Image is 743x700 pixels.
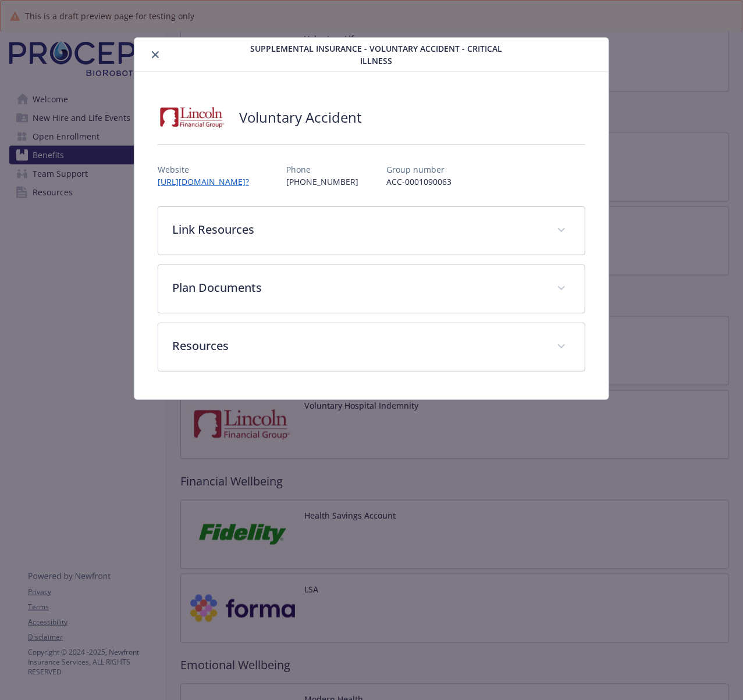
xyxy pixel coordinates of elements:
[172,221,543,238] p: Link Resources
[237,42,516,67] span: Supplemental Insurance - Voluntary Accident - Critical Illness
[158,207,585,255] div: Link Resources
[286,163,358,176] p: Phone
[386,176,452,188] p: ACC-0001090063
[158,265,585,313] div: Plan Documents
[158,323,585,371] div: Resources
[286,176,358,188] p: [PHONE_NUMBER]
[172,279,543,297] p: Plan Documents
[172,337,543,355] p: Resources
[386,163,452,176] p: Group number
[239,108,362,127] h2: Voluntary Accident
[158,100,227,135] img: Lincoln Financial Group
[158,176,258,187] a: [URL][DOMAIN_NAME]?
[158,163,258,176] p: Website
[74,37,669,400] div: details for plan Supplemental Insurance - Voluntary Accident - Critical Illness
[148,48,162,62] button: close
